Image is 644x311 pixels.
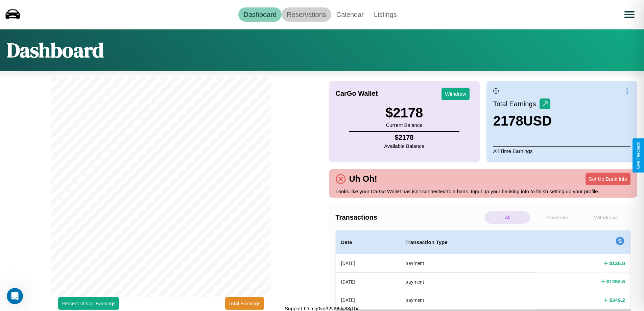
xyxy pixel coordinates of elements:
p: Current Balance [385,120,423,130]
h4: $ 2178 [384,134,424,141]
th: [DATE] [336,272,400,291]
button: Open menu [620,5,639,24]
h4: CarGo Wallet [336,90,378,97]
h3: $ 2178 [385,105,423,120]
th: [DATE] [336,254,400,273]
a: Dashboard [238,7,282,22]
h4: Transactions [336,214,483,221]
button: Set Up Bank Info [586,173,630,185]
h4: $ 128.8 [609,260,625,267]
h4: Transaction Type [405,238,531,246]
button: Total Earnings [225,297,264,310]
iframe: Intercom live chat [7,288,23,304]
h3: 2178 USD [493,113,552,129]
a: Calendar [331,7,369,22]
th: payment [400,254,537,273]
div: Give Feedback [636,142,641,169]
h4: Uh Oh! [346,174,381,184]
th: [DATE] [336,291,400,309]
th: payment [400,291,537,309]
button: Percent of Car Earnings [58,297,119,310]
p: Payments [534,211,579,224]
h1: Dashboard [7,36,104,64]
p: Total Earnings [493,98,540,110]
h4: Date [341,238,395,246]
p: Looks like your CarGo Wallet has isn't connected to a bank. Input up your banking info to finish ... [336,187,631,196]
h4: $ 349.2 [609,296,625,304]
th: payment [400,272,537,291]
p: Withdraws [583,211,629,224]
p: All Time Earnings [493,146,630,156]
p: Available Balance [384,141,424,151]
a: Reservations [282,7,331,22]
p: All [485,211,530,224]
a: Listings [369,7,402,22]
button: Withdraw [442,88,470,100]
h4: $ 1263.6 [606,278,625,285]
